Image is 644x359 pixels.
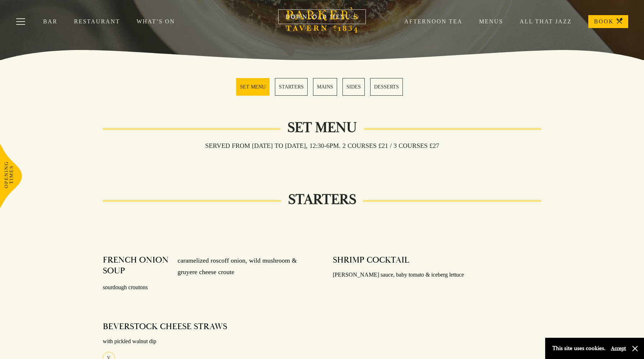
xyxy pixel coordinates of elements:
a: 2 / 5 [275,78,308,96]
p: caramelized roscoff onion, wild mushroom & gruyere cheese croute [170,255,311,278]
button: Accept [611,345,626,352]
p: [PERSON_NAME] sauce, baby tomato & iceberg lettuce [333,270,541,280]
a: 1 / 5 [236,78,270,96]
p: with pickled walnut dip [103,336,311,347]
p: sourdough croutons [103,282,311,293]
p: This site uses cookies. [552,343,606,354]
h2: STARTERS [281,191,363,208]
h4: BEVERSTOCK CHEESE STRAWS [103,321,227,332]
button: Close and accept [631,345,639,352]
h3: Served from [DATE] to [DATE], 12:30-6pm. 2 COURSES £21 / 3 COURSES £27 [198,142,446,150]
h2: Set Menu [280,119,364,136]
a: 3 / 5 [313,78,337,96]
a: 4 / 5 [342,78,365,96]
h4: SHRIMP COCKTAIL [333,255,409,265]
a: 5 / 5 [370,78,403,96]
h4: FRENCH ONION SOUP [103,255,171,278]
